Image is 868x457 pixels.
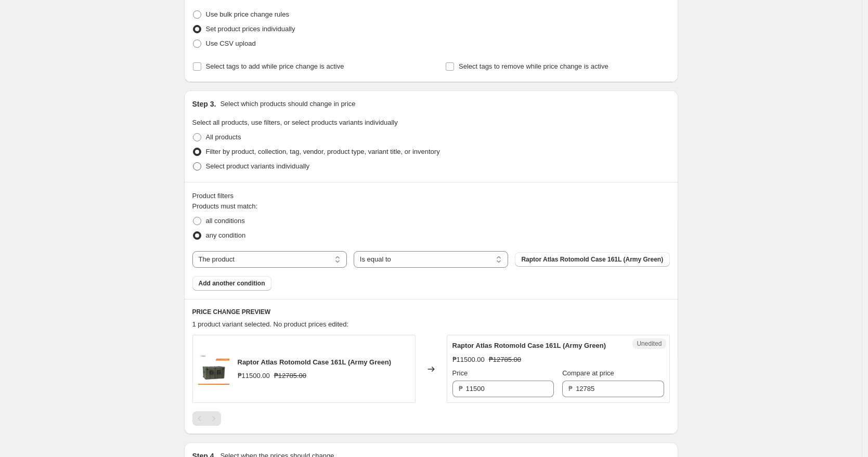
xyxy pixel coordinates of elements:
[238,358,391,366] span: Raptor Atlas Rotomold Case 161L (Army Green)
[238,371,270,381] div: ₱11500.00
[489,355,521,365] strike: ₱12785.00
[192,119,398,126] span: Select all products, use filters, or select products variants individually
[562,369,614,377] span: Compare at price
[568,385,573,393] span: ₱
[459,62,608,70] span: Select tags to remove while price change is active
[206,40,256,47] span: Use CSV upload
[192,276,271,291] button: Add another condition
[515,252,669,267] button: Raptor Atlas Rotomold Case 161L (Army Green)
[206,62,344,70] span: Select tags to add while price change is active
[206,217,245,225] span: all conditions
[206,231,246,239] span: any condition
[198,354,229,385] img: R_431LRaptor.phcopy_80x.jpg
[192,202,258,210] span: Products must match:
[206,133,241,141] span: All products
[521,255,663,264] span: Raptor Atlas Rotomold Case 161L (Army Green)
[206,10,289,18] span: Use bulk price change rules
[206,148,440,155] span: Filter by product, collection, tag, vendor, product type, variant title, or inventory
[452,369,468,377] span: Price
[206,25,295,33] span: Set product prices individually
[459,385,463,393] span: ₱
[192,191,670,201] div: Product filters
[637,340,662,348] span: Unedited
[192,320,349,328] span: 1 product variant selected. No product prices edited:
[220,99,355,109] p: Select which products should change in price
[192,308,670,316] h6: PRICE CHANGE PREVIEW
[199,279,265,288] span: Add another condition
[192,411,221,426] nav: Pagination
[206,162,309,170] span: Select product variants individually
[274,371,306,381] strike: ₱12785.00
[192,99,216,109] h2: Step 3.
[452,355,485,365] div: ₱11500.00
[452,342,606,349] span: Raptor Atlas Rotomold Case 161L (Army Green)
